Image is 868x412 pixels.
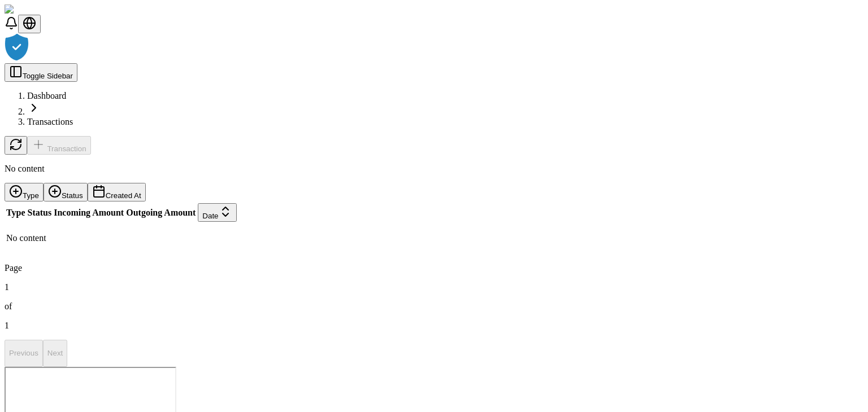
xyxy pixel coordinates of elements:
button: Type [5,183,44,201]
th: Incoming Amount [53,203,124,222]
th: Outgoing Amount [125,203,196,222]
button: Status [44,183,88,201]
th: Status [27,203,52,222]
button: Created At [88,183,146,201]
p: No content [6,233,239,243]
nav: breadcrumb [5,91,863,127]
a: Transactions [27,117,73,126]
p: Next [47,349,63,357]
th: Type [6,203,25,222]
p: of [5,301,863,312]
span: Created At [106,191,141,200]
span: Transaction [47,144,86,153]
button: Previous [5,340,43,367]
p: 1 [5,321,863,331]
p: 1 [5,282,863,292]
button: Next [43,340,67,367]
button: Toggle Sidebar [5,63,77,82]
p: Page [5,263,863,273]
button: Transaction [27,136,91,155]
span: Toggle Sidebar [23,72,73,80]
img: ShieldPay Logo [5,5,72,15]
a: Dashboard [27,91,66,100]
p: No content [5,164,863,174]
button: Date [198,203,236,222]
p: Previous [9,349,38,357]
